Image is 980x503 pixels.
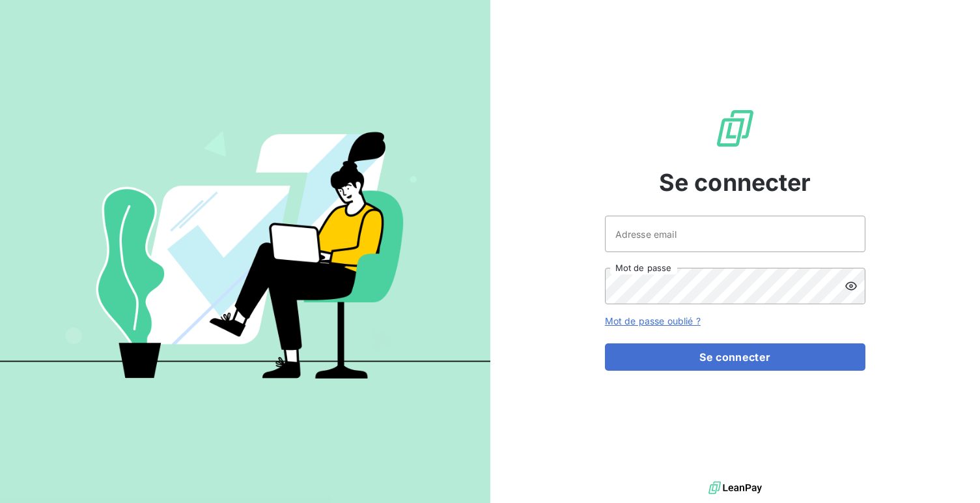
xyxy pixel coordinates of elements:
img: logo [708,478,762,498]
input: placeholder [605,216,865,252]
button: Se connecter [605,343,865,371]
a: Mot de passe oublié ? [605,315,701,326]
span: Se connecter [659,165,811,200]
img: Logo LeanPay [714,108,756,149]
